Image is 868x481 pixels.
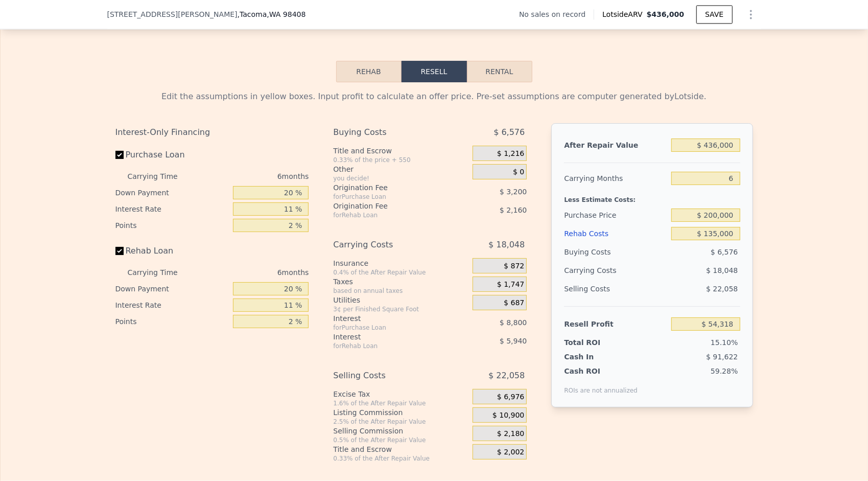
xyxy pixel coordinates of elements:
[564,224,667,243] div: Rehab Costs
[741,4,761,25] button: Show Options
[696,5,732,24] button: SAVE
[564,366,638,376] div: Cash ROI
[333,342,447,350] div: for Rehab Loan
[564,337,628,348] div: Total ROI
[333,123,447,142] div: Buying Costs
[333,156,468,164] div: 0.33% of the price + 550
[128,264,194,281] div: Carrying Time
[115,297,229,313] div: Interest Rate
[564,261,628,280] div: Carrying Costs
[333,426,468,436] div: Selling Commission
[333,211,447,219] div: for Rehab Loan
[333,287,468,295] div: based on annual taxes
[333,201,447,211] div: Origination Fee
[564,352,628,362] div: Cash In
[497,280,524,289] span: $ 1,747
[494,123,525,142] span: $ 6,576
[333,295,468,305] div: Utilities
[513,168,524,177] span: $ 0
[564,280,667,298] div: Selling Costs
[333,418,468,426] div: 2.5% of the After Repair Value
[564,376,638,395] div: ROIs are not annualized
[333,389,468,399] div: Excise Tax
[333,236,447,254] div: Carrying Costs
[333,164,468,174] div: Other
[488,236,525,254] span: $ 18,048
[115,247,124,255] input: Rehab Loan
[497,429,524,439] span: $ 2,180
[711,367,738,375] span: 59.28%
[333,324,447,332] div: for Purchase Loan
[333,407,468,418] div: Listing Commission
[115,217,229,234] div: Points
[115,201,229,217] div: Interest Rate
[711,248,738,256] span: $ 6,576
[564,169,667,188] div: Carrying Months
[602,9,646,19] span: Lotside ARV
[198,264,309,281] div: 6 months
[564,315,667,333] div: Resell Profit
[500,318,527,327] span: $ 8,800
[467,61,532,82] button: Rental
[706,266,738,274] span: $ 18,048
[333,258,468,268] div: Insurance
[128,168,194,185] div: Carrying Time
[497,149,524,158] span: $ 1,216
[402,61,467,82] button: Resell
[504,262,524,271] span: $ 872
[564,243,667,261] div: Buying Costs
[333,454,468,463] div: 0.33% of the After Repair Value
[333,277,468,287] div: Taxes
[238,9,306,19] span: , Tacoma
[333,193,447,201] div: for Purchase Loan
[497,448,524,457] span: $ 2,002
[333,399,468,407] div: 1.6% of the After Repair Value
[333,268,468,277] div: 0.4% of the After Repair Value
[706,353,738,361] span: $ 91,622
[500,337,527,345] span: $ 5,940
[333,332,447,342] div: Interest
[115,123,309,142] div: Interest-Only Financing
[198,168,309,185] div: 6 months
[711,338,738,347] span: 15.10%
[492,411,524,420] span: $ 10,900
[115,313,229,330] div: Points
[500,188,527,196] span: $ 3,200
[488,367,525,385] span: $ 22,058
[706,285,738,293] span: $ 22,058
[564,206,667,224] div: Purchase Price
[333,436,468,444] div: 0.5% of the After Repair Value
[333,367,447,385] div: Selling Costs
[115,146,229,164] label: Purchase Loan
[267,10,306,18] span: , WA 98408
[115,185,229,201] div: Down Payment
[564,136,667,154] div: After Repair Value
[115,151,124,159] input: Purchase Loan
[107,9,238,19] span: [STREET_ADDRESS][PERSON_NAME]
[647,10,685,18] span: $436,000
[504,299,524,308] span: $ 687
[115,242,229,260] label: Rehab Loan
[497,393,524,402] span: $ 6,976
[564,188,740,206] div: Less Estimate Costs:
[115,90,753,103] div: Edit the assumptions in yellow boxes. Input profit to calculate an offer price. Pre-set assumptio...
[115,281,229,297] div: Down Payment
[333,313,447,324] div: Interest
[333,444,468,454] div: Title and Escrow
[519,9,594,19] div: No sales on record
[333,174,468,182] div: you decide!
[333,182,447,193] div: Origination Fee
[333,146,468,156] div: Title and Escrow
[333,305,468,313] div: 3¢ per Finished Square Foot
[500,206,527,214] span: $ 2,160
[336,61,402,82] button: Rehab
